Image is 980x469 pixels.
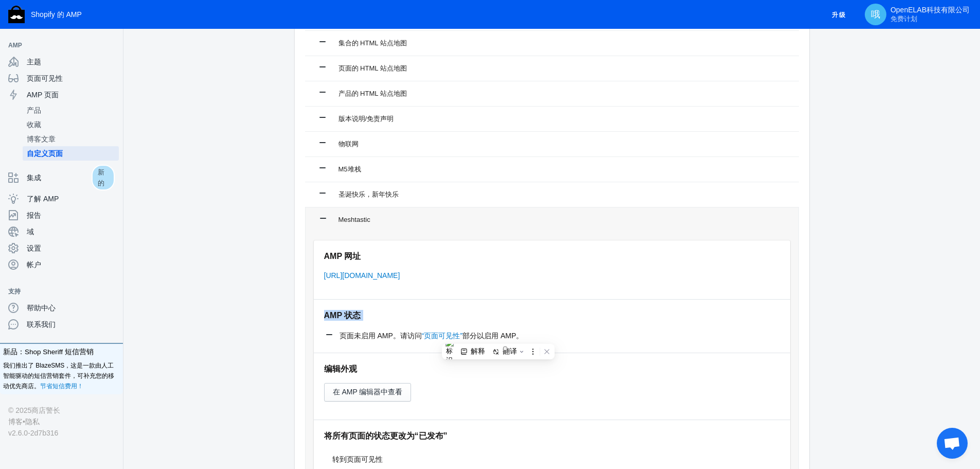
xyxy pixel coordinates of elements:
button: 升级 [823,5,856,24]
font: 将所有页面的状态更改为“已发布” [324,431,448,440]
font: 博客文章 [27,135,56,143]
font: 页面的 HTML 站点地图 [338,64,407,72]
font: 集成 [27,173,41,182]
a: 转到页面可见性 [324,450,391,468]
font: 域 [27,228,34,236]
font: Meshtastic [338,216,370,223]
a: “页面可见性” [422,332,462,340]
div: 开放式聊天 [937,428,968,459]
button: 添加销售渠道 [104,289,121,293]
font: 博客 [8,418,23,426]
a: [URL][DOMAIN_NAME] [324,271,400,280]
font: v2.6.0-2d7b316 [8,429,58,437]
font: 页面可见性 [27,74,63,82]
a: 主题 [4,54,119,70]
font: 版本说明/免责声明 [338,115,394,123]
font: 圣诞快乐，新年快乐 [338,190,399,198]
a: 设置 [4,240,119,256]
font: M5堆栈 [338,165,361,173]
a: AMP 页面 [4,86,119,103]
font: 转到页面可见性 [332,455,383,463]
font: 物联网 [338,140,359,148]
font: AMP 网址 [324,252,361,260]
font: 帐户 [27,260,41,269]
font: 了解 AMP [27,195,59,203]
font: 节省短信费用！ [40,383,83,390]
a: 帐户 [4,256,119,273]
a: 自定义页面 [23,146,119,161]
a: 隐私 [25,416,40,427]
font: 隐私 [25,418,40,426]
font: 联系我们 [27,320,56,328]
a: 了解 AMP [4,190,119,207]
font: 免费计划 [890,15,917,23]
font: • [23,418,25,426]
font: 收藏 [27,120,41,129]
font: 新品：Shop Sheriff 短信营销 [3,348,94,356]
a: 在 AMP 编辑器中查看 [324,388,412,396]
a: 报告 [4,207,119,223]
font: © 2025 [8,406,31,414]
a: 产品 [23,103,119,117]
font: OpenELAB科技有限公司 [890,6,970,14]
font: 产品 [27,106,41,114]
a: 集成新的 [4,165,119,190]
button: 添加销售渠道 [104,43,121,47]
font: AMP 状态 [324,311,361,320]
font: 哦 [871,9,880,20]
font: 新的 [98,168,105,187]
a: 商店警长 [31,405,60,416]
font: AMP [8,42,22,49]
font: AMP 页面 [27,91,59,99]
font: 支持 [8,288,21,295]
font: 我们推出了 BlazeSMS，这是一款由人工智能驱动的短信营销套件，可补充您的移动优先商店。 [3,362,114,390]
font: 集合的 HTML 站点地图 [338,39,407,47]
font: 自定义页面 [27,149,63,158]
font: 在 AMP 编辑器中查看 [333,388,403,396]
a: 页面可见性 [4,70,119,86]
img: 商店警长标志 [8,6,25,23]
font: 部分以启用 AMP。 [462,332,523,340]
a: 收藏 [23,117,119,132]
font: 报告 [27,211,41,219]
font: 编辑外观 [324,364,357,373]
font: 产品的 HTML 站点地图 [338,90,407,97]
a: 域 [4,223,119,240]
a: 节省短信费用！ [40,381,83,391]
font: 主题 [27,58,41,66]
a: 联系我们 [4,316,119,333]
font: Shopify 的 AMP [31,10,82,19]
a: 博客 [8,416,23,427]
font: 页面未启用 AMP。请访问 [340,332,422,340]
font: 设置 [27,244,41,252]
button: 在 AMP 编辑器中查看 [324,383,412,402]
font: 升级 [832,11,846,19]
font: 商店警长 [31,406,60,414]
font: 帮助中心 [27,304,56,312]
a: 博客文章 [23,132,119,146]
